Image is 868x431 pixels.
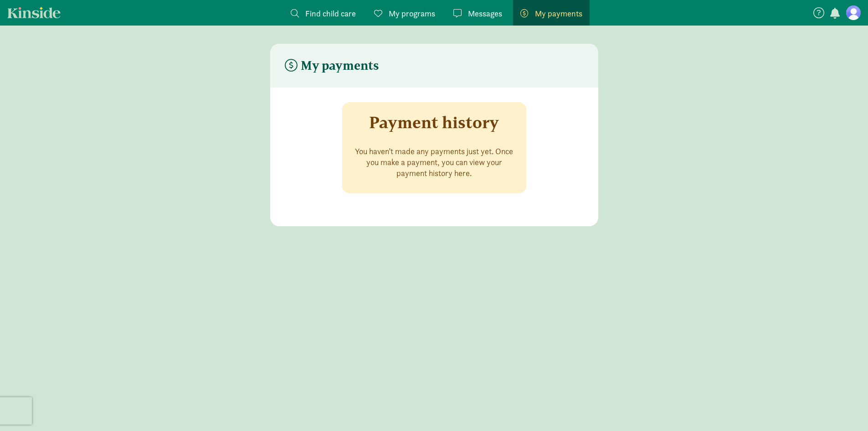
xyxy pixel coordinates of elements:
[535,7,582,20] span: My payments
[353,146,515,179] p: You haven’t made any payments just yet. Once you make a payment, you can view your payment histor...
[468,7,502,20] span: Messages
[369,113,499,131] h3: Payment history
[285,58,379,73] h4: My payments
[389,7,435,20] span: My programs
[305,7,356,20] span: Find child care
[7,7,61,18] a: Kinside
